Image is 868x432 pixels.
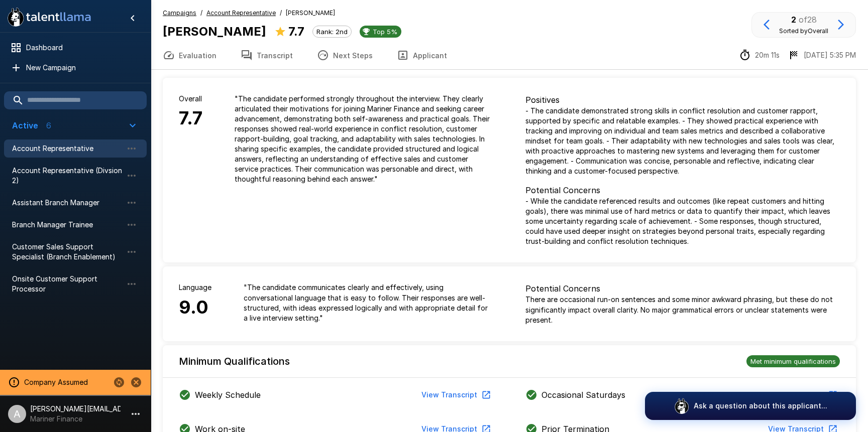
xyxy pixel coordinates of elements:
p: Positives [525,94,840,106]
span: Top 5% [369,28,401,36]
span: / [280,8,282,18]
button: Next Steps [305,41,385,69]
button: Transcript [229,41,305,69]
p: " The candidate communicates clearly and effectively, using conversational language that is easy ... [244,282,493,323]
h6: 7.7 [179,104,202,133]
p: Overall [179,94,202,104]
u: Account Representative [206,9,276,17]
p: Ask a question about this applicant... [694,401,827,411]
h6: Minimum Qualifications [179,353,290,369]
p: Potential Concerns [525,184,840,196]
span: Met minimum qualifications [746,357,840,365]
p: Language [179,282,211,293]
p: [DATE] 5:35 PM [804,50,856,60]
button: View Transcript [764,386,840,404]
span: [PERSON_NAME] [286,8,335,18]
p: Potential Concerns [525,282,840,295]
button: Ask a question about this applicant... [645,392,856,420]
span: Sorted by Overall [779,27,828,35]
p: Occasional Saturdays [541,389,625,401]
p: There are occasional run-on sentences and some minor awkward phrasing, but these do not significa... [525,295,840,325]
b: 2 [791,15,796,25]
p: Weekly Schedule [195,389,261,401]
span: Rank: 2nd [313,28,351,36]
img: logo_glasses@2x.png [674,398,690,414]
span: / [200,8,202,18]
p: " The candidate performed strongly throughout the interview. They clearly articulated their motiv... [235,94,493,184]
b: 7.7 [288,24,304,39]
h6: 9.0 [179,293,211,322]
button: View Transcript [417,386,493,404]
span: of 28 [799,15,817,25]
div: The time between starting and completing the interview [739,49,780,61]
p: - While the candidate referenced results and outcomes (like repeat customers and hitting goals), ... [525,196,840,246]
b: [PERSON_NAME] [163,24,266,39]
button: Evaluation [151,41,229,69]
p: 20m 11s [755,50,780,60]
div: The date and time when the interview was completed [788,49,856,61]
p: - The candidate demonstrated strong skills in conflict resolution and customer rapport, supported... [525,106,840,176]
u: Campaigns [163,9,196,17]
button: Applicant [385,41,459,69]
